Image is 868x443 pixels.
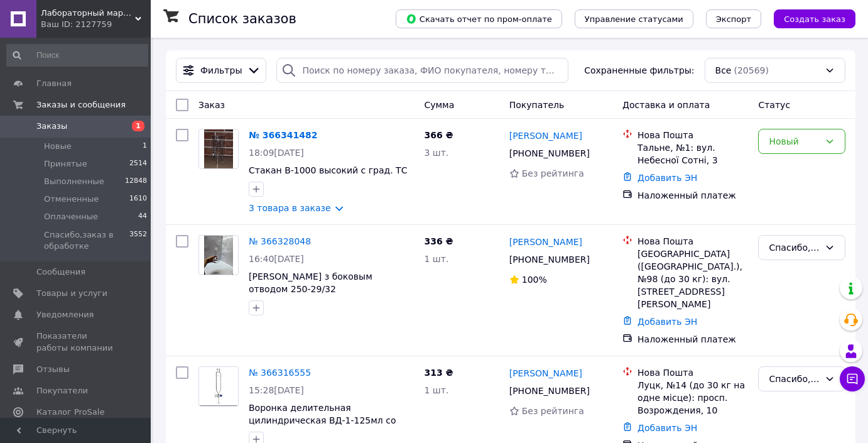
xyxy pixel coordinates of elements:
[36,385,88,397] span: Покупатели
[138,211,147,222] span: 44
[509,367,582,380] a: [PERSON_NAME]
[36,121,67,132] span: Заказы
[36,331,116,353] span: Показатели работы компании
[249,385,304,395] span: 15:28[DATE]
[424,254,448,264] span: 1 шт.
[522,406,584,416] span: Без рейтинга
[6,44,148,67] input: Поиск
[198,129,239,169] a: Фото товару
[769,372,820,386] div: Спасибо,заказ в обработке
[784,14,845,24] span: Создать заказ
[36,309,94,320] span: Уведомления
[44,176,104,187] span: Выполненные
[637,317,697,327] a: Добавить ЭН
[637,248,748,310] div: [GEOGRAPHIC_DATA] ([GEOGRAPHIC_DATA].), №98 (до 30 кг): вул. [STREET_ADDRESS][PERSON_NAME]
[249,165,407,175] a: Стакан В-1000 высокий с град. ТС
[424,385,448,395] span: 1 шт.
[44,158,87,170] span: Принятые
[734,65,768,75] span: (20569)
[36,266,85,278] span: Сообщения
[143,141,147,152] span: 1
[249,236,311,246] a: № 366328048
[36,288,107,299] span: Товары и услуги
[41,19,151,30] div: Ваш ID: 2127759
[509,129,582,142] a: [PERSON_NAME]
[44,141,72,152] span: Новые
[584,64,694,77] span: Сохраненные фильтры:
[198,100,225,110] span: Заказ
[622,100,710,110] span: Доставка и оплата
[249,148,304,158] span: 18:09[DATE]
[129,229,147,252] span: 3552
[637,366,748,379] div: Нова Пошта
[507,145,592,162] div: [PHONE_NUMBER]
[585,14,683,24] span: Управление статусами
[637,379,748,417] div: Луцк, №14 (до 30 кг на одне місце): просп. Возрождения, 10
[637,423,697,433] a: Добавить ЭН
[36,99,126,111] span: Заказы и сообщения
[44,211,98,222] span: Оплаченные
[200,367,238,406] img: Фото товару
[396,9,562,28] button: Скачать отчет по пром-оплате
[761,13,855,23] a: Создать заказ
[132,121,144,131] span: 1
[509,100,565,110] span: Покупатель
[125,176,147,187] span: 12848
[249,203,331,213] a: 3 товара в заказе
[36,364,70,375] span: Отзывы
[36,78,72,89] span: Главная
[424,368,453,378] span: 313 ₴
[769,241,820,254] div: Спасибо,заказ в обработке
[715,64,732,77] span: Все
[424,130,453,140] span: 366 ₴
[769,134,820,148] div: Новый
[276,58,568,83] input: Поиск по номеру заказа, ФИО покупателя, номеру телефона, Email, номеру накладной
[406,13,552,25] span: Скачать отчет по пром-оплате
[716,14,751,24] span: Экспорт
[637,189,748,202] div: Наложенный платеж
[424,100,454,110] span: Сумма
[509,236,582,248] a: [PERSON_NAME]
[198,235,239,275] a: Фото товару
[637,235,748,248] div: Нова Пошта
[249,403,396,438] a: Воронка делительная цилиндрическая ВД-1-125мл со стекл.кр.
[637,129,748,141] div: Нова Пошта
[706,9,761,28] button: Экспорт
[198,366,239,407] a: Фото товару
[637,141,748,167] div: Тальне, №1: вул. Небесної Сотні, 3
[204,236,234,275] img: Фото товару
[507,382,592,400] div: [PHONE_NUMBER]
[44,194,99,205] span: Отмененные
[424,148,448,158] span: 3 шт.
[129,158,147,170] span: 2514
[840,366,865,391] button: Чат с покупателем
[522,275,547,285] span: 100%
[637,333,748,346] div: Наложенный платеж
[249,271,372,294] a: [PERSON_NAME] з боковым отводом 250-29/32
[522,168,584,178] span: Без рейтинга
[204,129,234,168] img: Фото товару
[200,64,242,77] span: Фильтры
[129,194,147,205] span: 1610
[41,8,135,19] span: Лабораторный маркет
[188,11,296,26] h1: Список заказов
[424,236,453,246] span: 336 ₴
[44,229,129,252] span: Спасибо,заказ в обработке
[249,254,304,264] span: 16:40[DATE]
[507,251,592,268] div: [PHONE_NUMBER]
[637,173,697,183] a: Добавить ЭН
[249,368,311,378] a: № 366316555
[758,100,790,110] span: Статус
[774,9,855,28] button: Создать заказ
[249,130,317,140] a: № 366341482
[575,9,693,28] button: Управление статусами
[36,407,104,418] span: Каталог ProSale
